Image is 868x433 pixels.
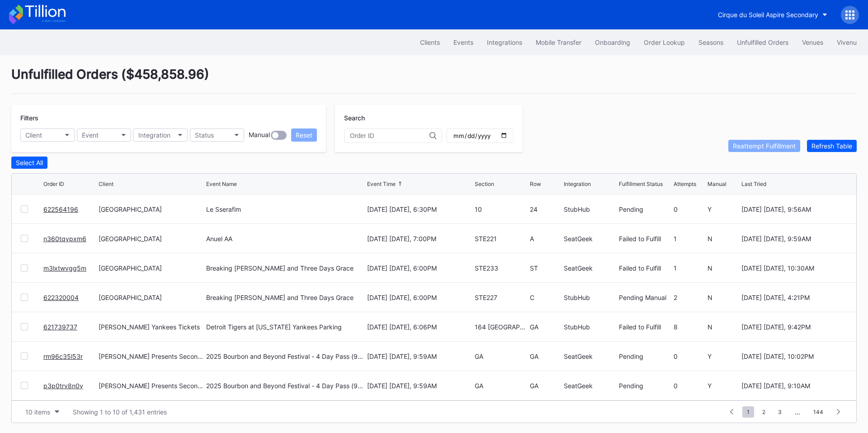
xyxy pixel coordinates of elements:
[344,114,514,122] div: Search
[737,38,788,46] div: Unfulfilled Orders
[475,352,528,360] div: GA
[564,382,617,390] div: SeatGeek
[420,38,440,46] div: Clients
[674,264,705,272] div: 1
[99,382,204,390] div: [PERSON_NAME] Presents Secondary
[674,352,705,360] div: 0
[82,131,99,139] div: Event
[536,38,581,46] div: Mobile Transfer
[619,264,672,272] div: Failed to Fulfill
[43,181,64,187] div: Order ID
[741,382,847,390] div: [DATE] [DATE], 9:10AM
[475,323,528,331] div: 164 [GEOGRAPHIC_DATA]
[475,382,528,390] div: GA
[99,352,204,360] div: [PERSON_NAME] Presents Secondary
[11,157,47,169] button: Select All
[637,34,692,51] a: Order Lookup
[99,181,113,187] div: Client
[708,294,739,301] div: N
[619,181,663,187] div: Fulfillment Status
[564,294,617,301] div: StubHub
[692,34,730,51] button: Seasons
[475,205,528,213] div: 10
[367,264,473,272] div: [DATE] [DATE], 6:00PM
[367,382,473,390] div: [DATE] [DATE], 9:59AM
[708,352,739,360] div: Y
[487,38,522,46] div: Integrations
[99,235,204,243] div: [GEOGRAPHIC_DATA]
[16,159,43,167] div: Select All
[619,382,672,390] div: Pending
[99,264,204,272] div: [GEOGRAPHIC_DATA]
[708,181,726,187] div: Manual
[730,34,795,51] button: Unfulfilled Orders
[206,352,364,360] div: 2025 Bourbon and Beyond Festival - 4 Day Pass (9/11 - 9/14) ([PERSON_NAME], [PERSON_NAME], [PERSO...
[741,264,847,272] div: [DATE] [DATE], 10:30AM
[249,131,270,140] div: Manual
[367,205,473,213] div: [DATE] [DATE], 6:30PM
[43,205,78,213] a: 622564196
[674,323,705,331] div: 8
[475,235,528,243] div: STE221
[73,408,167,416] div: Showing 1 to 10 of 1,431 entries
[807,140,857,152] button: Refresh Table
[20,114,317,122] div: Filters
[529,34,588,51] button: Mobile Transfer
[530,181,541,187] div: Row
[367,323,473,331] div: [DATE] [DATE], 6:06PM
[367,181,396,187] div: Event Time
[564,264,617,272] div: SeatGeek
[475,294,528,301] div: STE227
[564,235,617,243] div: SeatGeek
[530,323,561,331] div: GA
[413,34,447,51] button: Clients
[21,406,64,418] button: 10 items
[741,235,847,243] div: [DATE] [DATE], 9:59AM
[530,382,561,390] div: GA
[530,235,561,243] div: A
[530,205,561,213] div: 24
[741,205,847,213] div: [DATE] [DATE], 9:56AM
[43,382,83,390] a: p3p0trv8n0y
[830,34,863,51] a: Vivenu
[99,323,204,331] div: [PERSON_NAME] Yankees Tickets
[811,142,852,150] div: Refresh Table
[480,34,529,51] a: Integrations
[530,352,561,360] div: GA
[718,11,818,19] div: Cirque du Soleil Aspire Secondary
[708,205,739,213] div: Y
[475,264,528,272] div: STE233
[190,128,244,142] button: Status
[530,294,561,301] div: C
[291,128,317,142] button: Reset
[795,34,830,51] a: Venues
[367,352,473,360] div: [DATE] [DATE], 9:59AM
[741,352,847,360] div: [DATE] [DATE], 10:02PM
[774,406,786,418] span: 3
[43,294,79,301] a: 622320004
[11,67,857,94] div: Unfulfilled Orders ( $458,858.96 )
[708,235,739,243] div: N
[206,382,364,390] div: 2025 Bourbon and Beyond Festival - 4 Day Pass (9/11 - 9/14) ([PERSON_NAME], [PERSON_NAME], [PERSO...
[138,131,170,139] div: Integration
[674,205,705,213] div: 0
[809,406,828,418] span: 144
[674,294,705,301] div: 2
[133,128,188,142] button: Integration
[674,235,705,243] div: 1
[43,352,83,360] a: rm96c35l53r
[588,34,637,51] button: Onboarding
[564,181,591,187] div: Integration
[20,128,75,142] button: Client
[206,323,342,331] div: Detroit Tigers at [US_STATE] Yankees Parking
[698,38,723,46] div: Seasons
[741,294,847,301] div: [DATE] [DATE], 4:21PM
[447,34,480,51] button: Events
[728,140,800,152] button: Reattempt Fulfillment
